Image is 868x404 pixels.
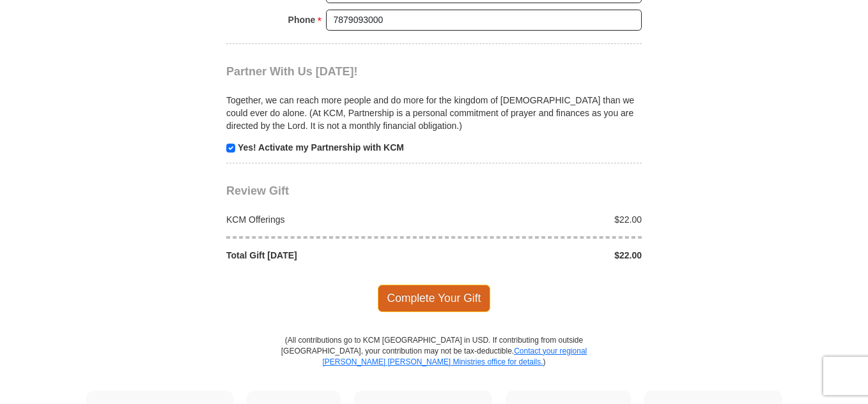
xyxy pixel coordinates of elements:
span: Review Gift [226,184,289,197]
a: Contact your regional [PERSON_NAME] [PERSON_NAME] Ministries office for details. [322,347,587,366]
div: Total Gift [DATE] [220,249,435,262]
div: $22.00 [434,213,649,226]
p: Together, we can reach more people and do more for the kingdom of [DEMOGRAPHIC_DATA] than we coul... [226,94,642,132]
strong: Yes! Activate my Partnership with KCM [238,142,404,153]
span: Partner With Us [DATE]! [226,65,358,78]
div: KCM Offerings [220,213,435,226]
span: Complete Your Gift [378,285,491,311]
strong: Phone [288,11,316,29]
div: $22.00 [434,249,649,262]
p: (All contributions go to KCM [GEOGRAPHIC_DATA] in USD. If contributing from outside [GEOGRAPHIC_D... [281,335,587,391]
